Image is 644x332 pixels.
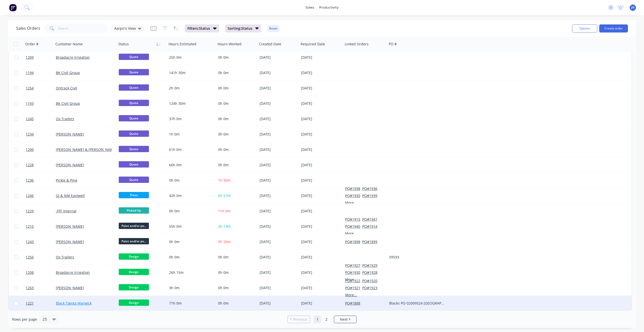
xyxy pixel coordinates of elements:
span: Rows per page [12,317,37,322]
span: 0h 0m [218,162,229,167]
a: 1229 [26,204,56,219]
div: [DATE] [260,209,297,214]
span: Design [119,253,149,260]
a: 1236 [26,173,56,188]
div: 61h 0m [169,147,212,152]
div: 124h 30m [169,101,212,106]
div: [DATE] [301,285,341,290]
span: 0h 0m [218,285,229,290]
span: 0h 0m [218,55,229,60]
span: 1194 [26,70,34,75]
a: 1256 [26,250,56,265]
button: PO#1939 [362,193,377,198]
span: Quote [119,130,149,137]
button: PO#1899 [362,239,377,244]
a: 1208 [26,265,56,280]
span: 5h 29m [218,239,231,244]
a: Broadacre Irrigation [56,270,90,275]
div: [DATE] [301,178,341,183]
a: [PERSON_NAME] [56,132,84,137]
div: 37h 0m [169,116,212,121]
span: 6h 57m [218,193,231,198]
div: [DATE] [260,224,297,229]
div: Hours Estimated [169,42,196,47]
span: 2h 13m [218,224,231,229]
span: 0h 0m [218,101,229,106]
button: PO#1914 [362,224,377,229]
a: 1263 [26,280,56,295]
span: 1193 [26,101,34,106]
span: Paint and/or po... [119,223,149,229]
button: PO#1928 [362,270,377,275]
button: PO#1888 [345,301,360,306]
div: 141h 30m [169,70,212,75]
span: Quote [119,69,149,75]
a: Next page [334,317,356,322]
button: PO#1921 [345,285,360,290]
div: 09593 [389,255,445,260]
button: PO#1898 [345,239,360,244]
div: Order # [25,42,38,47]
div: [DATE] [301,224,341,229]
a: 1210 [26,219,56,234]
a: [PERSON_NAME] [56,239,84,244]
span: Picked Up [119,207,149,214]
a: .FFF Internal [56,209,76,213]
span: 0h 0m [218,270,229,275]
span: 0h 0m [218,132,229,137]
div: [DATE] [301,101,341,106]
a: Ontrack Civil [56,86,77,90]
div: 1h 0m [169,132,212,137]
span: Paint and/or po... [119,238,149,244]
a: Broadacre Irrigation [56,55,90,60]
button: PO#1923 [362,285,377,290]
div: Created Date [259,42,281,47]
a: 1221 [26,296,56,311]
div: [DATE] [301,162,341,168]
button: PO#1935 [345,193,360,198]
a: 1228 [26,157,56,173]
button: Options [572,24,597,32]
div: [DATE] [301,147,341,152]
div: [DATE] [260,255,297,260]
a: 1246 [26,188,56,203]
span: 1200 [26,147,34,152]
span: 1254 [26,86,34,91]
a: Black Toyota Warwick [56,301,92,306]
div: [DATE] [260,178,297,183]
div: 0h 0m [169,178,212,183]
span: Quote [119,146,149,152]
span: Quote [119,177,149,183]
span: 1h 30m [218,178,231,183]
button: PO#1929 [362,263,377,268]
button: PO#1940 [345,224,360,229]
a: Previous page [288,317,310,322]
div: 3h 0m [169,285,212,290]
span: 1208 [26,270,34,275]
a: BK Civil Group [56,70,80,75]
div: [DATE] [260,116,297,121]
div: [DATE] [260,55,297,60]
span: Sorting: Status [228,26,252,31]
span: 1263 [26,285,34,290]
div: [DATE] [260,193,297,198]
span: 1210 [26,224,34,229]
div: [DATE] [301,132,341,137]
span: 0h 0m [218,116,229,121]
div: [DATE] [260,101,297,106]
div: Hours Worked [218,42,242,47]
div: Blacks PO 02009524 [GEOGRAPHIC_DATA] [389,301,445,306]
div: [DATE] [260,132,297,137]
div: 42h 0m [169,193,212,198]
div: sales [303,4,317,11]
span: Design [119,284,149,290]
button: More... [345,292,357,297]
div: [DATE] [301,301,341,306]
a: [PERSON_NAME] [56,224,84,229]
button: Sorting:Status [225,24,261,32]
div: [DATE] [260,239,297,244]
a: Page 1 is your current page [314,316,321,323]
div: [DATE] [260,70,297,75]
a: [PERSON_NAME] [56,162,84,167]
div: 0h 0m [169,209,212,214]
